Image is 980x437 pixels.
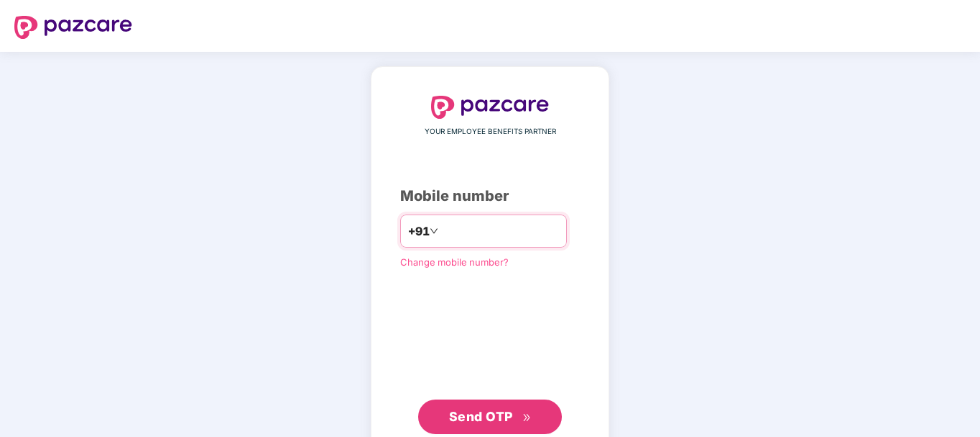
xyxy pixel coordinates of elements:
img: logo [431,96,549,119]
span: Send OTP [449,409,513,424]
span: YOUR EMPLOYEE BENEFITS PARTNER [425,126,556,138]
a: Change mobile number? [400,256,509,268]
span: down [430,227,438,235]
div: Mobile number [400,185,580,207]
span: double-right [522,413,532,423]
span: +91 [408,222,430,240]
img: logo [14,16,132,39]
button: Send OTPdouble-right [418,400,562,434]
